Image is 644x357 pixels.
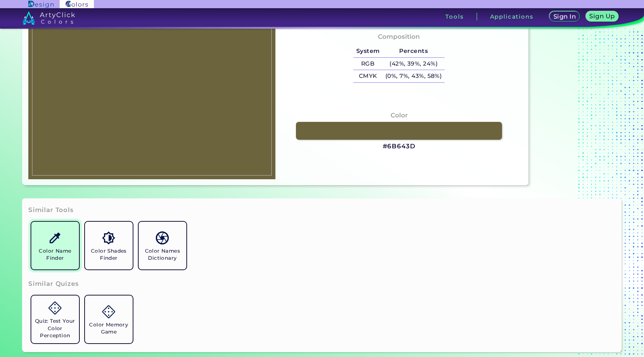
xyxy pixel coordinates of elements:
h5: (42%, 39%, 24%) [382,58,445,70]
h5: Quiz: Test Your Color Perception [34,317,76,339]
h3: Similar Quizes [28,279,79,288]
h5: Percents [382,45,445,57]
h5: Sign Up [590,13,614,19]
h4: Composition [378,31,420,42]
h4: Color [391,110,408,121]
img: ArtyClick Design logo [28,1,53,8]
h3: Tools [445,14,464,19]
a: Quiz: Test Your Color Perception [28,293,82,346]
img: icon_game.svg [48,301,61,315]
h3: Applications [490,14,534,19]
h5: CMYK [353,70,382,82]
h3: Similar Tools [28,206,74,215]
h5: RGB [353,58,382,70]
a: Color Shades Finder [82,219,136,272]
h5: Color Memory Game [88,321,130,335]
a: Color Memory Game [82,293,136,346]
img: icon_color_shades.svg [102,231,115,244]
h5: Color Name Finder [34,247,76,262]
h5: System [353,45,382,57]
img: icon_color_name_finder.svg [48,231,61,244]
a: Sign Up [587,12,617,21]
img: icon_game.svg [102,305,115,318]
img: icon_color_names_dictionary.svg [156,231,169,244]
h3: #6B643D [383,142,416,151]
h5: Color Shades Finder [88,247,130,262]
h5: (0%, 7%, 43%, 58%) [382,70,445,82]
a: Color Name Finder [28,219,82,272]
img: logo_artyclick_colors_white.svg [22,11,75,25]
h5: Sign In [554,14,575,19]
a: Color Names Dictionary [136,219,189,272]
h5: Color Names Dictionary [142,247,183,262]
a: Sign In [550,12,579,21]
